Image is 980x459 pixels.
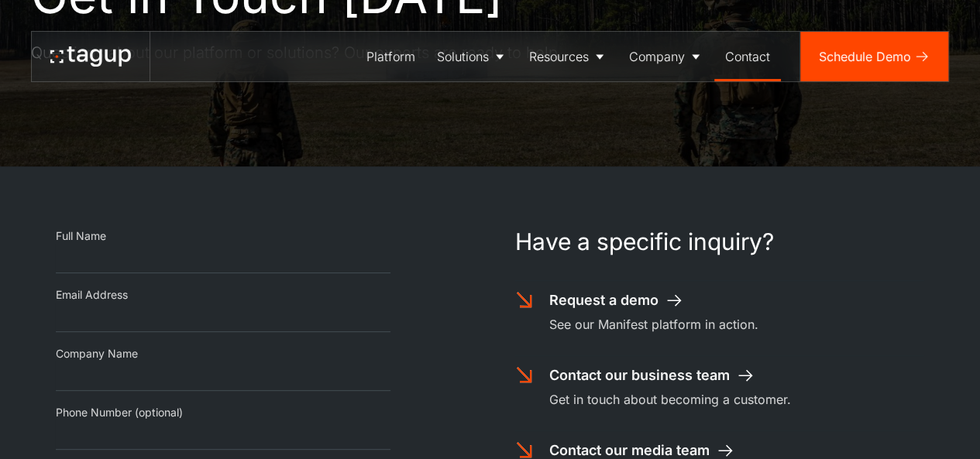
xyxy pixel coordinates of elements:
a: Contact [714,32,781,81]
div: See our Manifest platform in action. [549,315,758,334]
a: Contact our business team [549,365,755,385]
a: Company [618,32,714,81]
div: Get in touch about becoming a customer. [549,390,791,409]
div: Platform [366,47,415,66]
a: Request a demo [549,290,684,310]
div: Company [629,47,685,66]
div: Request a demo [549,290,658,310]
div: Email Address [56,287,390,303]
a: Schedule Demo [800,32,948,81]
a: Platform [356,32,426,81]
div: Solutions [437,47,489,66]
div: Contact [725,47,770,66]
div: Phone Number (optional) [56,405,390,420]
div: Contact our business team [549,365,730,385]
h1: Have a specific inquiry? [515,228,925,255]
div: Full Name [56,228,390,244]
a: Solutions [426,32,518,81]
a: Resources [518,32,618,81]
div: Resources [529,47,589,66]
div: Company Name [56,346,390,361]
div: Schedule Demo [819,47,911,66]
